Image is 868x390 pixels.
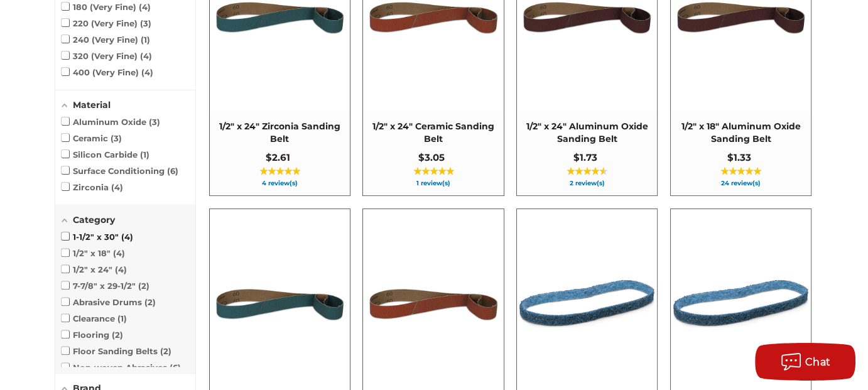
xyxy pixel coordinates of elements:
[167,166,178,176] span: 6
[138,281,149,291] span: 2
[144,297,156,307] span: 2
[140,51,152,61] span: 4
[677,121,805,145] span: 1/2" x 18" Aluminum Oxide Sanding Belt
[216,121,344,145] span: 1/2" x 24" Zirconia Sanding Belt
[170,362,181,372] span: 6
[677,180,805,187] span: 24 review(s)
[62,182,123,192] span: Zirconia
[266,151,290,163] span: $2.61
[210,234,349,373] img: 1/2" x 18" Zirconia File Belt
[518,234,656,373] img: Surface Conditioning Sanding Belts
[62,232,133,242] span: 1-1/2" x 30"
[73,214,115,225] span: Category
[111,133,122,143] span: 3
[523,121,651,145] span: 1/2" x 24" Aluminum Oxide Sanding Belt
[62,313,127,323] span: Clearance
[62,346,171,356] span: Floor Sanding Belts
[805,356,831,368] span: Chat
[727,151,751,163] span: $1.33
[141,35,150,45] span: 1
[62,18,151,28] span: 220 (Very Fine)
[160,346,171,356] span: 2
[62,281,149,291] span: 7-7/8" x 29-1/2"
[216,180,344,187] span: 4 review(s)
[113,248,125,258] span: 4
[413,166,453,176] span: ★★★★★
[62,264,127,274] span: 1/2" x 24"
[259,166,300,176] span: ★★★★★
[369,121,497,145] span: 1/2" x 24" Ceramic Sanding Belt
[62,133,122,143] span: Ceramic
[73,99,111,111] span: Material
[720,166,761,176] span: ★★★★★
[62,67,153,77] span: 400 (Very Fine)
[62,117,160,127] span: Aluminum Oxide
[62,297,156,307] span: Abrasive Drums
[62,330,123,340] span: Flooring
[115,264,127,274] span: 4
[62,149,149,160] span: Silicon Carbide
[62,35,150,45] span: 240 (Very Fine)
[418,151,445,163] span: $3.05
[567,166,607,176] span: ★★★★★
[112,330,123,340] span: 2
[62,51,152,61] span: 320 (Very Fine)
[117,313,127,323] span: 1
[139,2,151,12] span: 4
[141,67,153,77] span: 4
[62,248,125,258] span: 1/2" x 18"
[62,166,178,176] span: Surface Conditioning
[369,180,497,187] span: 1 review(s)
[364,234,502,373] img: 1/2" x 18" Ceramic File Belt
[149,117,160,127] span: 3
[671,234,810,373] img: 1/2"x24" Coarse Surface Conditioning Belt
[140,18,151,28] span: 3
[755,343,855,381] button: Chat
[62,362,181,372] span: Non-woven Abrasives
[121,232,133,242] span: 4
[62,2,151,12] span: 180 (Very Fine)
[140,149,149,160] span: 1
[523,180,651,187] span: 2 review(s)
[573,151,597,163] span: $1.73
[111,182,123,192] span: 4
